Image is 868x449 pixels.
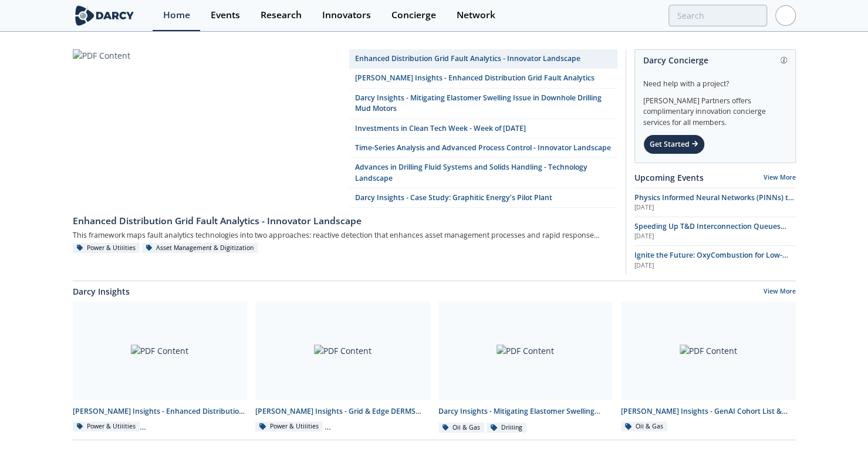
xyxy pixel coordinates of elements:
div: Power & Utilities [73,243,140,254]
iframe: chat widget [819,402,856,437]
div: Darcy Insights - Mitigating Elastomer Swelling Issue in Downhole Drilling Mud Motors [438,406,613,417]
a: Speeding Up T&D Interconnection Queues with Enhanced Software Solutions [DATE] [634,221,796,241]
div: [PERSON_NAME] Partners offers complimentary innovation concierge services for all members. [643,89,787,128]
div: Enhanced Distribution Grid Fault Analytics - Innovator Landscape [73,214,617,228]
div: Get Started [643,134,705,154]
div: Asset Management & Digitization [142,243,258,254]
div: Need help with a project? [643,70,787,89]
a: Physics Informed Neural Networks (PINNs) to Accelerate Subsurface Scenario Analysis [DATE] [634,193,796,212]
div: Darcy Concierge [643,50,787,70]
a: PDF Content Darcy Insights - Mitigating Elastomer Swelling Issue in Downhole Drilling Mud Motors ... [434,302,617,434]
div: [DATE] [634,203,796,212]
a: Darcy Insights [73,285,130,298]
div: [PERSON_NAME] Insights - GenAI Cohort List & Contact Info [621,406,796,417]
div: Oil & Gas [621,421,667,432]
div: Events [211,11,240,20]
a: Investments in Clean Tech Week - Week of [DATE] [349,119,617,139]
div: [DATE] [634,261,796,271]
div: This framework maps fault analytics technologies into two approaches: reactive detection that enh... [73,228,617,243]
a: View More [764,173,796,181]
div: Research [261,11,302,20]
div: Power & Utilities [73,421,140,432]
a: Enhanced Distribution Grid Fault Analytics - Innovator Landscape [349,49,617,69]
div: Concierge [391,11,436,20]
a: Enhanced Distribution Grid Fault Analytics - Innovator Landscape [73,208,617,228]
div: Network [457,11,495,20]
a: Darcy Insights - Case Study: Graphitic Energy's Pilot Plant [349,188,617,208]
div: [PERSON_NAME] Insights - Grid & Edge DERMS Integration [255,406,430,417]
a: Darcy Insights - Mitigating Elastomer Swelling Issue in Downhole Drilling Mud Motors [349,89,617,119]
div: Drilling [487,423,526,433]
div: Oil & Gas [438,423,485,433]
img: Profile [775,5,796,26]
span: Speeding Up T&D Interconnection Queues with Enhanced Software Solutions [634,221,786,242]
div: [PERSON_NAME] Insights - Enhanced Distribution Grid Fault Analytics [73,406,248,417]
a: PDF Content [PERSON_NAME] Insights - GenAI Cohort List & Contact Info Oil & Gas [617,302,800,434]
img: logo-wide.svg [73,5,137,26]
a: Advances in Drilling Fluid Systems and Solids Handling - Technology Landscape [349,158,617,188]
a: View More [764,287,796,298]
a: Ignite the Future: OxyCombustion for Low-Carbon Power [DATE] [634,250,796,270]
div: Home [163,11,190,20]
img: information.svg [781,57,787,63]
a: Time-Series Analysis and Advanced Process Control - Innovator Landscape [349,139,617,158]
a: PDF Content [PERSON_NAME] Insights - Enhanced Distribution Grid Fault Analytics Power & Utilities [69,302,252,434]
a: PDF Content [PERSON_NAME] Insights - Grid & Edge DERMS Integration Power & Utilities [251,302,434,434]
a: [PERSON_NAME] Insights - Enhanced Distribution Grid Fault Analytics [349,69,617,88]
span: Ignite the Future: OxyCombustion for Low-Carbon Power [634,250,788,271]
span: Physics Informed Neural Networks (PINNs) to Accelerate Subsurface Scenario Analysis [634,193,794,213]
div: Innovators [322,11,371,20]
div: [DATE] [634,232,796,241]
a: Upcoming Events [634,171,704,184]
div: Power & Utilities [255,421,323,432]
input: Advanced Search [668,5,767,26]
